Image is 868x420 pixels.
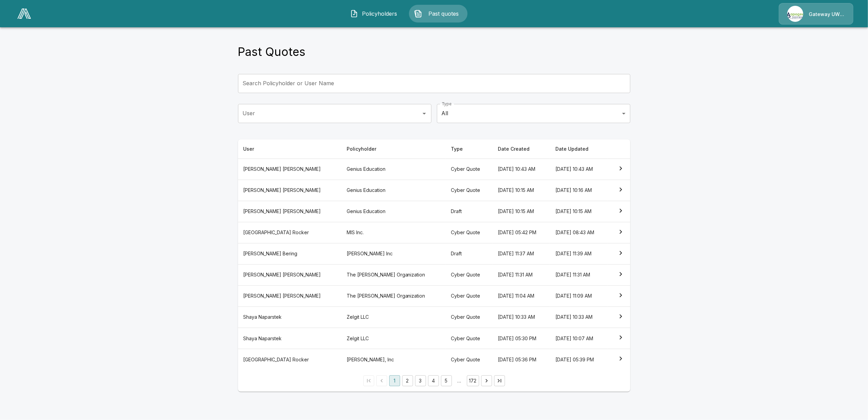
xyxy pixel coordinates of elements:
label: Type [442,101,452,107]
button: Go to last page [494,375,505,386]
div: All [437,104,630,123]
th: [DATE] 10:15 AM [492,180,550,201]
th: Genius Education [341,201,446,222]
img: Agency Icon [787,6,803,22]
th: User [238,139,341,159]
button: Go to next page [481,375,492,386]
th: Cyber Quote [445,306,492,328]
th: [DATE] 10:33 AM [550,306,608,328]
div: … [454,377,465,384]
th: Cyber Quote [445,222,492,243]
th: Zelgit LLC [341,306,446,328]
th: [DATE] 10:15 AM [550,201,608,222]
nav: pagination navigation [362,375,506,386]
img: AA Logo [17,9,31,19]
button: Open [420,109,429,118]
th: Date Updated [550,139,608,159]
button: Go to page 172 [467,375,479,386]
button: Go to page 5 [441,375,452,386]
p: Gateway UW dba Apogee [809,11,845,18]
th: [DATE] 05:39 PM [550,349,608,370]
img: Past quotes Icon [414,10,422,18]
th: The [PERSON_NAME] Organization [341,285,446,306]
th: Genius Education [341,180,446,201]
th: [PERSON_NAME], Inc [341,349,446,370]
th: [PERSON_NAME] [PERSON_NAME] [238,201,341,222]
th: Cyber Quote [445,264,492,285]
th: Cyber Quote [445,180,492,201]
table: simple table [238,139,630,370]
th: [DATE] 11:09 AM [550,285,608,306]
th: Draft [445,243,492,264]
th: [PERSON_NAME] Bering [238,243,341,264]
th: Cyber Quote [445,285,492,306]
th: [DATE] 10:43 AM [492,159,550,180]
th: [DATE] 10:07 AM [550,328,608,349]
th: [DATE] 11:31 AM [550,264,608,285]
span: Policyholders [361,10,398,18]
th: [DATE] 10:15 AM [492,201,550,222]
th: [DATE] 11:31 AM [492,264,550,285]
th: Draft [445,201,492,222]
img: Policyholders Icon [350,10,358,18]
th: Policyholder [341,139,446,159]
th: [DATE] 08:43 AM [550,222,608,243]
th: Type [445,139,492,159]
button: page 1 [389,375,400,386]
button: Go to page 4 [428,375,439,386]
th: Shaya Naparstek [238,328,341,349]
th: [DATE] 11:37 AM [492,243,550,264]
th: [GEOGRAPHIC_DATA] Rocker [238,349,341,370]
th: [PERSON_NAME] [PERSON_NAME] [238,159,341,180]
th: [PERSON_NAME] [PERSON_NAME] [238,264,341,285]
th: Cyber Quote [445,159,492,180]
th: Date Created [492,139,550,159]
th: [DATE] 10:43 AM [550,159,608,180]
a: Agency IconGateway UW dba Apogee [779,3,853,25]
th: Cyber Quote [445,328,492,349]
th: [DATE] 05:36 PM [492,349,550,370]
th: Zelgit LLC [341,328,446,349]
th: [DATE] 11:39 AM [550,243,608,264]
th: Genius Education [341,159,446,180]
th: Cyber Quote [445,349,492,370]
th: [PERSON_NAME] [PERSON_NAME] [238,285,341,306]
button: Go to page 3 [415,375,426,386]
th: [DATE] 10:33 AM [492,306,550,328]
th: [DATE] 10:16 AM [550,180,608,201]
th: [GEOGRAPHIC_DATA] Rocker [238,222,341,243]
span: Past quotes [425,10,462,18]
th: The [PERSON_NAME] Organization [341,264,446,285]
th: [DATE] 05:42 PM [492,222,550,243]
button: Go to page 2 [402,375,413,386]
h4: Past Quotes [238,45,306,59]
th: [DATE] 11:04 AM [492,285,550,306]
th: [PERSON_NAME] Inc [341,243,446,264]
button: Policyholders IconPolicyholders [345,5,404,22]
th: [PERSON_NAME] [PERSON_NAME] [238,180,341,201]
button: Past quotes IconPast quotes [409,5,468,22]
th: [DATE] 05:30 PM [492,328,550,349]
th: Shaya Naparstek [238,306,341,328]
th: MIS Inc. [341,222,446,243]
